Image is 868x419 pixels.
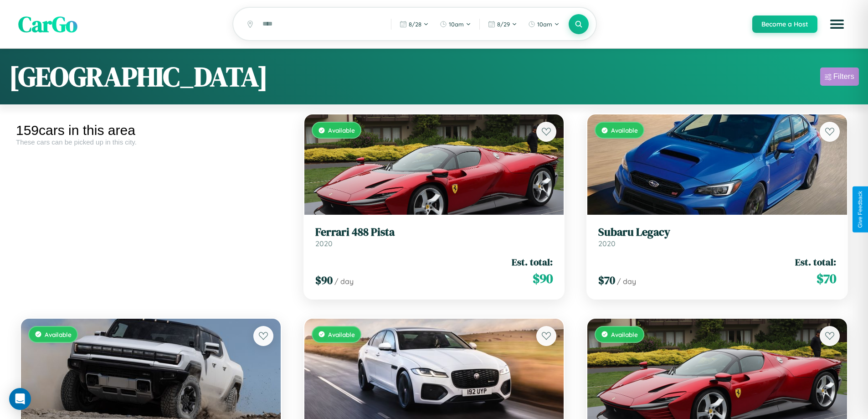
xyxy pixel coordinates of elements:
[617,277,636,286] span: / day
[395,17,433,31] button: 8/28
[598,226,836,248] a: Subaru Legacy2020
[795,255,836,269] span: Est. total:
[16,138,286,146] div: These cars can be picked up in this city.
[449,21,464,28] span: 10am
[833,72,854,81] div: Filters
[598,239,616,248] span: 2020
[315,273,333,288] span: $ 90
[611,331,638,338] span: Available
[857,191,863,228] div: Give Feedback
[497,21,510,28] span: 8 / 29
[598,273,615,288] span: $ 70
[328,331,355,338] span: Available
[817,269,836,288] span: $ 70
[537,21,552,28] span: 10am
[45,331,72,338] span: Available
[533,269,553,288] span: $ 90
[315,226,553,248] a: Ferrari 488 Pista2020
[315,239,333,248] span: 2020
[409,21,421,28] span: 8 / 28
[820,67,859,86] button: Filters
[598,226,836,239] h3: Subaru Legacy
[435,17,476,31] button: 10am
[752,16,817,33] button: Become a Host
[611,126,638,134] span: Available
[524,17,564,31] button: 10am
[483,17,522,31] button: 8/29
[16,123,286,138] div: 159 cars in this area
[512,255,553,269] span: Est. total:
[18,9,77,39] span: CarGo
[9,58,268,95] h1: [GEOGRAPHIC_DATA]
[315,226,553,239] h3: Ferrari 488 Pista
[9,388,31,410] div: Open Intercom Messenger
[824,11,850,37] button: Open menu
[334,277,354,286] span: / day
[328,126,355,134] span: Available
